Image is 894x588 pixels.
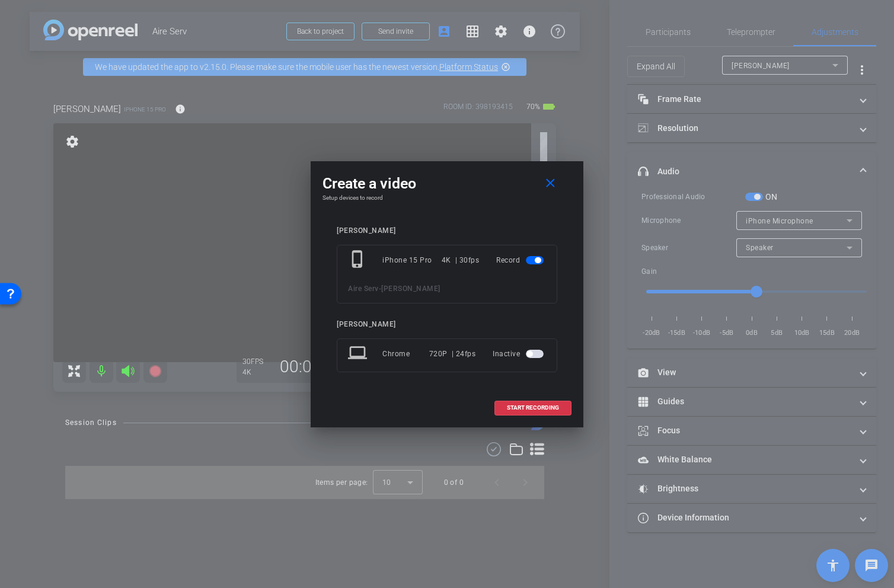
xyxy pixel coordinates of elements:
[348,343,369,365] mat-icon: laptop
[493,343,546,365] div: Inactive
[494,401,571,416] button: START RECORDING
[496,250,546,271] div: Record
[348,285,379,293] span: Aire Serv
[337,226,557,235] div: [PERSON_NAME]
[429,343,476,365] div: 720P | 24fps
[382,250,442,271] div: iPhone 15 Pro
[337,320,557,329] div: [PERSON_NAME]
[323,173,571,194] div: Create a video
[543,176,558,191] mat-icon: close
[323,194,571,202] h4: Setup devices to record
[379,285,382,293] span: -
[382,343,429,365] div: Chrome
[507,405,559,411] span: START RECORDING
[381,285,440,293] span: [PERSON_NAME]
[348,250,369,271] mat-icon: phone_iphone
[442,250,480,271] div: 4K | 30fps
